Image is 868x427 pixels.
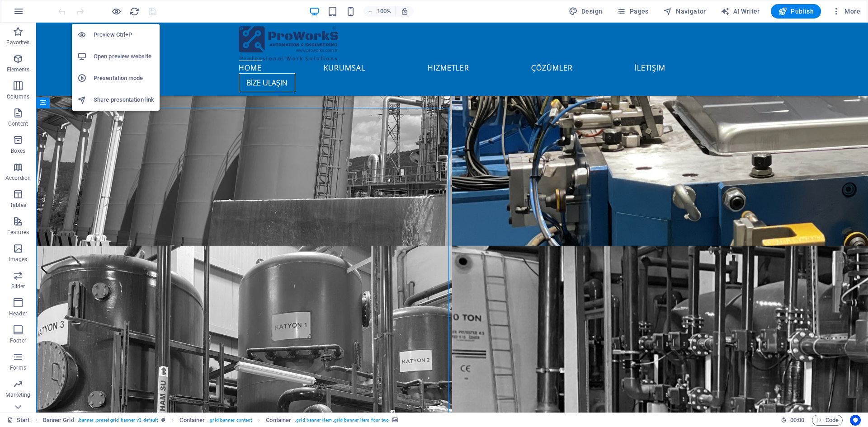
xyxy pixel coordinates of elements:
[10,364,26,371] p: Forms
[797,417,798,423] span: :
[401,7,409,15] i: On resize automatically adjust zoom level to fit chosen device.
[10,202,26,209] p: Tables
[717,4,764,19] button: AI Writer
[9,310,27,317] p: Header
[565,4,606,19] button: Design
[850,415,861,426] button: Usercentrics
[617,7,648,16] span: Pages
[565,4,606,19] div: Design (Ctrl+Alt+Y)
[6,39,29,46] p: Favorites
[266,415,291,426] span: Click to select. Double-click to edit
[161,418,165,422] i: This element is a customizable preset
[781,415,805,426] h6: Session time
[7,229,29,236] p: Features
[94,51,154,62] h6: Open preview website
[790,415,804,426] span: 00 00
[78,415,158,426] span: . banner .preset-grid-banner-v2-default
[94,73,154,84] h6: Presentation mode
[828,4,864,19] button: More
[569,7,603,16] span: Design
[363,6,396,17] button: 100%
[832,7,860,16] span: More
[11,147,26,155] p: Boxes
[778,7,814,16] span: Publish
[392,418,398,422] i: This element contains a background
[5,391,30,399] p: Marketing
[8,120,28,127] p: Content
[208,415,252,426] span: . grid-banner-content
[7,93,29,100] p: Columns
[43,415,74,426] span: Click to select. Double-click to edit
[129,6,140,17] i: Reload page
[94,29,154,40] h6: Preview Ctrl+P
[10,337,26,344] p: Footer
[771,4,821,19] button: Publish
[660,4,710,19] button: Navigator
[816,415,839,426] span: Code
[43,415,398,426] nav: breadcrumb
[812,415,843,426] button: Code
[129,6,140,17] button: reload
[179,415,205,426] span: Click to select. Double-click to edit
[377,6,392,17] h6: 100%
[7,415,30,426] a: Click to cancel selection. Double-click to open Pages
[94,94,154,105] h6: Share presentation link
[9,256,28,263] p: Images
[721,7,760,16] span: AI Writer
[613,4,652,19] button: Pages
[295,415,389,426] span: . grid-banner-item .grid-banner-item-four-two
[7,66,30,73] p: Elements
[5,174,31,182] p: Accordion
[663,7,706,16] span: Navigator
[11,283,25,290] p: Slider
